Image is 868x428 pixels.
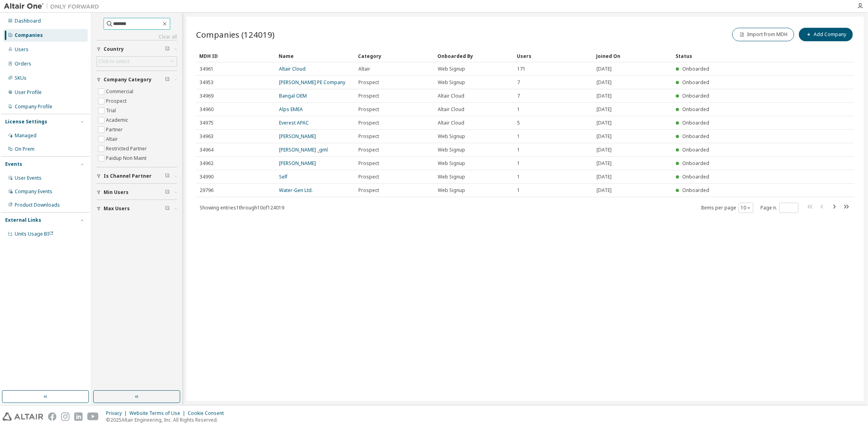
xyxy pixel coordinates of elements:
label: Restricted Partner [106,144,148,154]
span: Onboarded [683,173,710,180]
div: On Prem [15,146,35,152]
span: 34960 [200,106,214,113]
span: [DATE] [597,93,612,99]
div: MDH ID [199,50,272,62]
span: 1 [517,174,520,180]
span: Altair [358,66,370,72]
span: Onboarded [683,65,710,72]
div: Companies [15,32,43,38]
img: youtube.svg [87,413,99,421]
label: Paidup Non Maint [106,154,148,163]
span: Onboarded [683,119,710,126]
span: 34962 [200,160,214,167]
div: Events [5,161,22,167]
button: Add Company [799,28,853,41]
div: Privacy [106,410,129,416]
button: Import from MDH [732,28,794,41]
div: Click to select [98,58,129,65]
span: Clear filter [165,173,170,179]
span: Prospect [358,79,379,86]
span: 34961 [200,66,214,72]
span: Companies (124019) [196,29,275,40]
span: 1 [517,147,520,153]
img: facebook.svg [48,413,56,421]
span: Web Signup [438,174,465,180]
span: 5 [517,120,520,126]
span: Page n. [760,203,799,213]
div: Company Events [15,188,52,195]
div: Users [517,50,590,62]
a: [PERSON_NAME] [279,133,316,140]
label: Commercial [106,87,135,96]
span: 29796 [200,187,214,194]
span: Max Users [104,205,130,212]
div: External Links [5,217,41,223]
span: Country [104,46,124,52]
div: Website Terms of Use [129,410,188,416]
a: [PERSON_NAME] [279,160,316,167]
span: Web Signup [438,187,465,194]
button: Company Category [96,71,177,88]
span: 34969 [200,93,214,99]
button: 10 [741,205,751,211]
span: [DATE] [597,187,612,194]
a: Altair Cloud [279,65,306,72]
button: Country [96,40,177,58]
button: Max Users [96,200,177,217]
span: Prospect [358,187,379,194]
span: Altair Cloud [438,106,464,113]
span: Web Signup [438,79,465,86]
span: 7 [517,79,520,86]
div: Company Profile [15,104,52,110]
div: Category [358,50,431,62]
span: Web Signup [438,147,465,153]
label: Altair [106,134,119,144]
img: instagram.svg [61,413,69,421]
span: Prospect [358,147,379,153]
span: [DATE] [597,66,612,72]
span: 1 [517,187,520,194]
label: Trial [106,106,117,115]
span: 1 [517,133,520,140]
span: Altair Cloud [438,120,464,126]
span: Onboarded [683,79,710,86]
a: [PERSON_NAME] PE Company [279,79,345,86]
div: Product Downloads [15,202,60,208]
span: Web Signup [438,133,465,140]
div: Orders [15,61,31,67]
span: Clear filter [165,205,170,212]
span: Prospect [358,174,379,180]
span: Clear filter [165,189,170,196]
span: Is Channel Partner [104,173,152,179]
span: 34953 [200,79,214,86]
span: Onboarded [683,187,710,194]
div: Name [279,50,352,62]
span: 1 [517,160,520,167]
button: Is Channel Partner [96,167,177,185]
div: Users [15,46,29,53]
span: 34963 [200,133,214,140]
span: 171 [517,66,525,72]
div: User Events [15,175,42,181]
div: Onboarded By [437,50,510,62]
div: Managed [15,132,37,139]
span: 1 [517,106,520,113]
span: 7 [517,93,520,99]
span: Min Users [104,189,129,196]
span: [DATE] [597,106,612,113]
span: Clear filter [165,46,170,52]
img: linkedin.svg [74,413,83,421]
img: Altair One [4,2,103,10]
span: Onboarded [683,133,710,140]
span: [DATE] [597,160,612,167]
a: [PERSON_NAME] _gml [279,146,328,153]
div: License Settings [5,119,47,125]
label: Academic [106,115,130,125]
span: Prospect [358,106,379,113]
a: Everest APAC [279,119,309,126]
div: User Profile [15,89,42,96]
a: Water-Gen Ltd. [279,187,313,194]
span: Showing entries 1 through 10 of 124019 [200,204,284,211]
span: Company Category [104,77,152,83]
span: Onboarded [683,160,710,167]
